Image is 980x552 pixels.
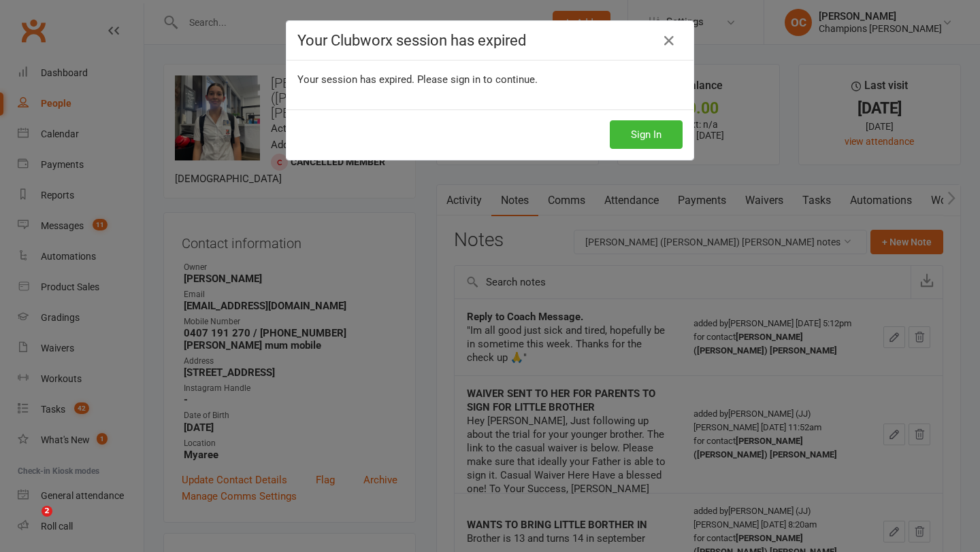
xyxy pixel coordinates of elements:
[297,32,683,49] h4: Your Clubworx session has expired
[610,120,683,149] button: Sign In
[658,30,680,52] a: Close
[297,73,538,86] span: Your session has expired. Please sign in to continue.
[42,506,52,517] span: 2
[14,506,46,538] iframe: Intercom live chat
